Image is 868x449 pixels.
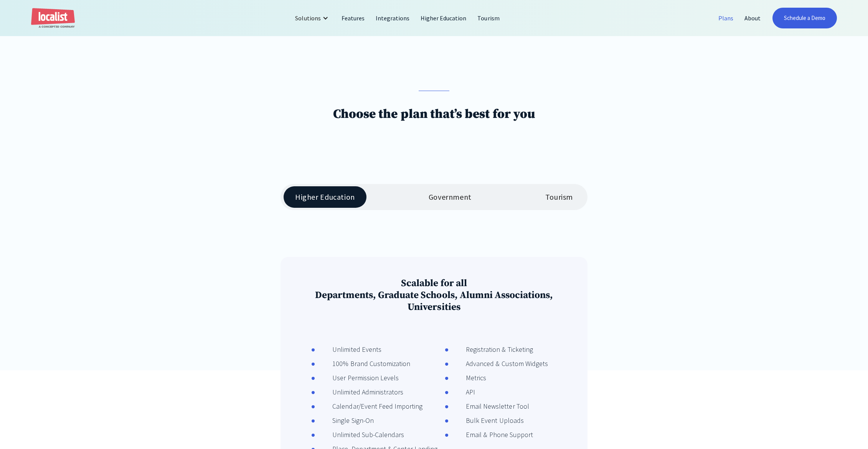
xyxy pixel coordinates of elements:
div: 100% Brand Customization [315,358,410,369]
div: Tourism [545,192,573,202]
h3: Scalable for all Departments, Graduate Schools, Alumni Associations, Universities [296,277,572,313]
a: Integrations [370,9,415,27]
a: home [31,8,75,28]
div: Unlimited Administrators [315,387,403,397]
div: Bulk Event Uploads [449,415,524,426]
div: Calendar/Event Feed Importing [315,401,422,411]
div: Email Newsletter Tool [449,401,529,411]
div: API [449,387,475,397]
a: Features [336,9,370,27]
div: Higher Education [295,192,355,202]
div: Government [429,192,472,202]
div: Solutions [289,9,336,27]
div: Single Sign-On [315,415,373,426]
a: Tourism [472,9,505,27]
div: Email & Phone Support [449,429,533,440]
a: Plans [713,9,739,27]
div: Solutions [295,13,320,23]
div: Unlimited Sub-Calendars [315,429,404,440]
div: Unlimited Events [315,344,381,355]
div: User Permission Levels [315,373,399,383]
a: About [739,9,766,27]
div: Registration & Ticketing [449,344,533,355]
div: Advanced & Custom Widgets [449,358,548,369]
a: Schedule a Demo [772,8,837,28]
a: Higher Education [415,9,472,27]
div: Metrics [449,373,486,383]
h1: Choose the plan that’s best for you [333,106,535,122]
